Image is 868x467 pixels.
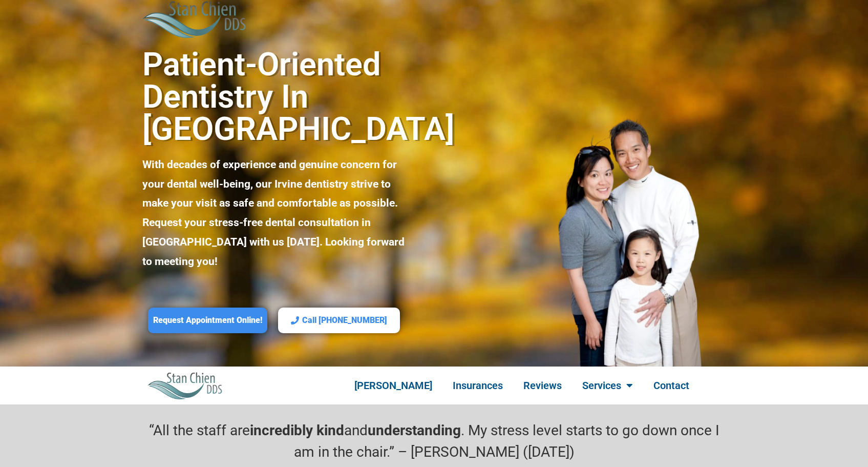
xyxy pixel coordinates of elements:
[643,374,700,397] a: Contact
[142,48,405,145] h2: Patient-Oriented Dentistry in [GEOGRAPHIC_DATA]
[344,374,442,397] a: [PERSON_NAME]
[368,422,461,439] strong: understanding
[142,420,726,463] p: “All the staff are and . My stress level starts to go down once I am in the chair.” – [PERSON_NAM...
[442,374,513,397] a: Insurances
[153,315,262,326] span: Request Appointment Online!
[250,422,344,439] strong: incredibly kind
[278,308,400,334] a: Call [PHONE_NUMBER]
[148,308,267,334] a: Request Appointment Online!
[302,315,387,326] span: Call [PHONE_NUMBER]
[142,155,405,272] p: With decades of experience and genuine concern for your dental well-being, our Irvine dentistry s...
[323,374,721,397] nav: Menu
[147,372,223,399] img: Stan Chien DDS Best Irvine Dentist Logo
[513,374,572,397] a: Reviews
[572,374,643,397] a: Services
